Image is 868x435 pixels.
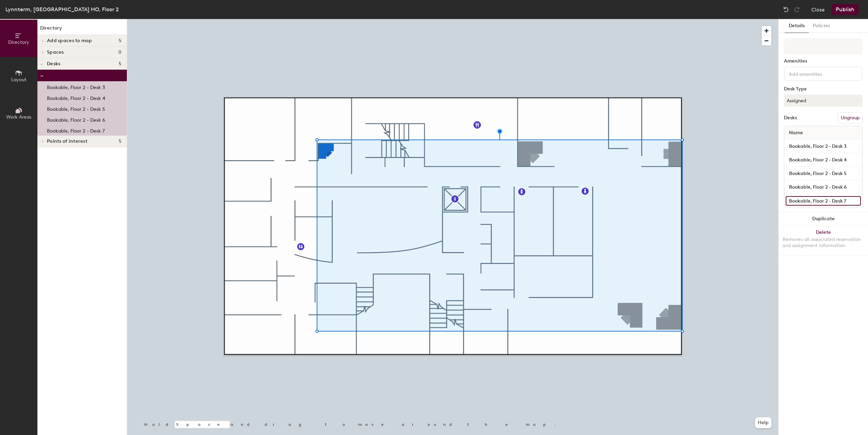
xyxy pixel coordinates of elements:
[119,38,121,43] span: 5
[47,139,87,144] span: Points of interest
[47,38,92,43] span: Add spaces to map
[47,115,105,123] p: Bookable, Floor 2 - Desk 6
[811,4,825,15] button: Close
[779,226,868,256] button: DeleteRemoves all associated reservation and assignment information
[784,86,863,92] div: Desk Type
[47,61,60,67] span: Desks
[784,115,797,121] div: Desks
[809,19,834,33] button: Policies
[37,24,127,35] h1: Directory
[119,61,121,67] span: 5
[11,77,27,83] span: Layout
[785,19,809,33] button: Details
[783,6,789,13] img: Undo
[47,83,105,90] p: Bookable, Floor 2 - Desk 3
[787,69,849,77] input: Add amenities
[784,58,863,64] div: Amenities
[6,114,31,120] span: Work Areas
[8,39,29,45] span: Directory
[47,126,105,134] p: Bookable, Floor 2 - Desk 7
[832,4,858,15] button: Publish
[47,104,105,112] p: Bookable, Floor 2 - Desk 5
[786,155,861,165] input: Unnamed desk
[784,94,863,107] button: Assigned
[755,417,771,428] button: Help
[47,50,64,55] span: Spaces
[779,212,868,226] button: Duplicate
[786,142,861,151] input: Unnamed desk
[783,237,864,249] div: Removes all associated reservation and assignment information
[786,182,861,192] input: Unnamed desk
[838,112,863,124] button: Ungroup
[119,139,121,144] span: 5
[794,6,800,13] img: Redo
[786,196,861,206] input: Unnamed desk
[786,169,861,178] input: Unnamed desk
[118,50,121,55] span: 0
[5,5,119,14] div: Lynnterm, [GEOGRAPHIC_DATA] HO, Floor 2
[786,127,806,139] span: Name
[47,93,105,101] p: Bookable, Floor 2 - Desk 4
